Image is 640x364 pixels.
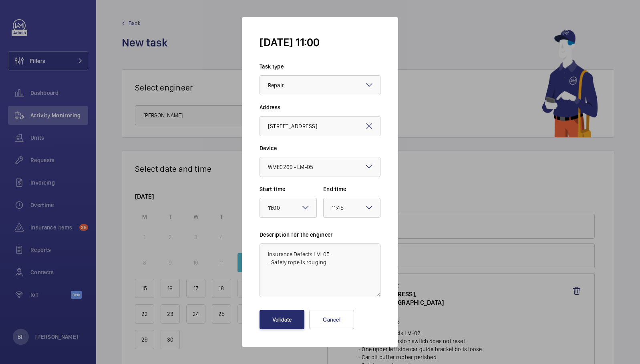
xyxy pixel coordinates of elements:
[260,35,380,50] h1: [DATE] 11:00
[260,103,380,111] label: Address
[268,205,280,211] span: 11:00
[260,116,380,136] input: Enter the task address
[332,205,344,211] span: 11:45
[260,185,317,193] label: Start time
[260,231,380,239] label: Description for the engineer
[260,310,304,329] button: Validate
[260,144,380,152] label: Device
[309,310,354,329] button: Cancel
[323,185,380,193] label: End time
[268,164,313,170] span: WME0269 - LM-05
[260,62,380,70] label: Task type
[268,82,284,88] span: Repair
